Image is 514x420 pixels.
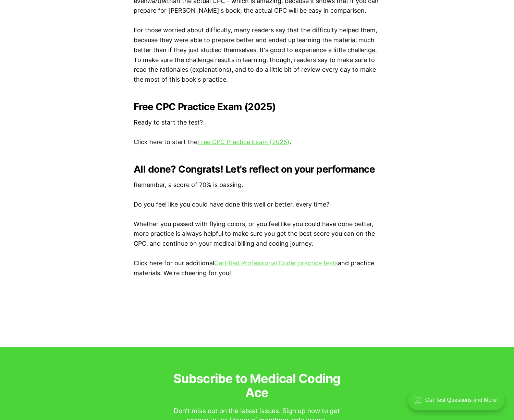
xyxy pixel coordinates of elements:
[134,137,380,147] p: Click here to start the .
[134,118,380,128] p: Ready to start the test?
[168,372,346,400] h3: Subscribe to Medical Coding Ace
[134,164,380,175] h2: All done? Congrats! Let's reflect on your performance
[134,219,380,249] p: Whether you passed with flying colors, or you feel like you could have done better, more practice...
[134,200,380,210] p: Do you feel like you could have done this well or better, every time?
[134,101,380,112] h2: Free CPC Practice Exam (2025)
[197,138,290,145] a: Free CPC Practice Exam (2025)
[134,25,380,85] p: For those worried about difficulty, many readers say that the difficulty helped them, because the...
[134,180,380,190] p: Remember, a score of 70% is passing.
[214,259,338,267] a: Certified Professional Coder practice tests
[134,258,380,278] p: Click here for our additional and practice materials. We're cheering for you!
[402,386,514,420] iframe: portal-trigger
